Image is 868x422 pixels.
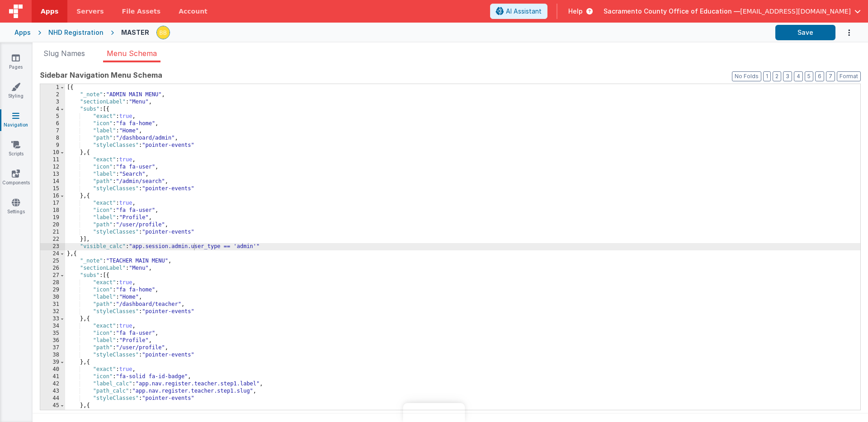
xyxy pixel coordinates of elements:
div: 6 [40,120,65,127]
div: 8 [40,135,65,142]
div: 26 [40,265,65,272]
div: 1 [40,84,65,91]
span: [EMAIL_ADDRESS][DOMAIN_NAME] [740,7,851,16]
div: 23 [40,243,65,250]
div: 44 [40,395,65,402]
div: 21 [40,229,65,236]
div: 7 [40,127,65,135]
div: 41 [40,373,65,380]
div: 4 [40,106,65,113]
div: 33 [40,315,65,323]
div: 40 [40,366,65,373]
button: 4 [794,71,803,81]
div: 30 [40,294,65,301]
span: Sidebar Navigation Menu Schema [40,70,162,80]
button: Sacramento County Office of Education — [EMAIL_ADDRESS][DOMAIN_NAME] [604,7,861,16]
img: 3aae05562012a16e32320df8a0cd8a1d [157,26,170,39]
div: 20 [40,221,65,229]
div: 37 [40,344,65,352]
span: Apps [41,7,58,16]
div: 42 [40,380,65,388]
span: Menu Schema [107,49,157,58]
div: 36 [40,337,65,344]
span: AI Assistant [506,7,542,16]
div: 17 [40,200,65,207]
button: Format [837,71,861,81]
button: 6 [815,71,824,81]
div: 31 [40,301,65,308]
div: MASTER [121,28,149,37]
div: 24 [40,250,65,258]
button: No Folds [732,71,761,81]
iframe: Marker.io feedback button [403,403,465,422]
div: 11 [40,156,65,164]
div: 35 [40,330,65,337]
button: 5 [805,71,813,81]
button: Options [835,23,854,42]
div: 45 [40,402,65,409]
div: 29 [40,286,65,294]
div: 13 [40,171,65,178]
button: 2 [773,71,781,81]
div: 9 [40,142,65,149]
div: 43 [40,388,65,395]
div: 19 [40,214,65,221]
div: 15 [40,185,65,192]
button: 3 [783,71,792,81]
div: 5 [40,113,65,120]
div: 46 [40,409,65,417]
div: 34 [40,323,65,330]
div: 22 [40,236,65,243]
div: 39 [40,359,65,366]
button: AI Assistant [490,4,547,19]
div: 16 [40,192,65,200]
div: 28 [40,279,65,286]
div: 10 [40,149,65,156]
div: NHD Registration [48,28,104,37]
div: 18 [40,207,65,214]
button: 7 [826,71,835,81]
div: 32 [40,308,65,315]
div: 27 [40,272,65,279]
span: Servers [76,7,104,16]
span: File Assets [122,7,161,16]
span: Sacramento County Office of Education — [604,7,740,16]
div: 14 [40,178,65,185]
div: 3 [40,98,65,106]
button: 1 [763,71,771,81]
div: 38 [40,352,65,359]
div: Apps [14,28,31,37]
span: Slug Names [43,49,85,58]
div: 2 [40,91,65,98]
button: Save [775,25,835,40]
div: 12 [40,164,65,171]
span: Help [568,7,583,16]
div: 25 [40,258,65,265]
